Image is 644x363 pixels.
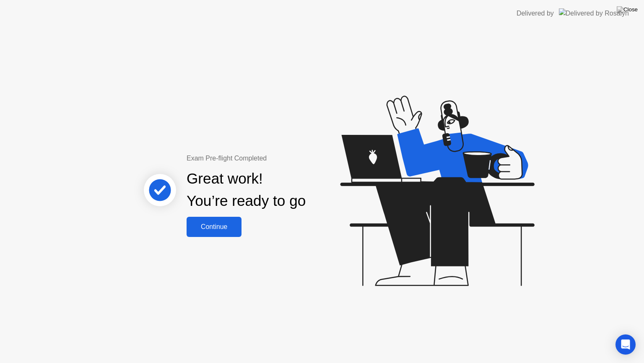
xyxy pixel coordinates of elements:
[189,223,239,231] div: Continue
[559,8,629,18] img: Delivered by Rosalyn
[187,153,360,163] div: Exam Pre-flight Completed
[617,6,638,13] img: Close
[187,217,241,237] button: Continue
[615,334,636,355] div: Open Intercom Messenger
[187,168,306,212] div: Great work! You’re ready to go
[517,8,554,18] div: Delivered by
